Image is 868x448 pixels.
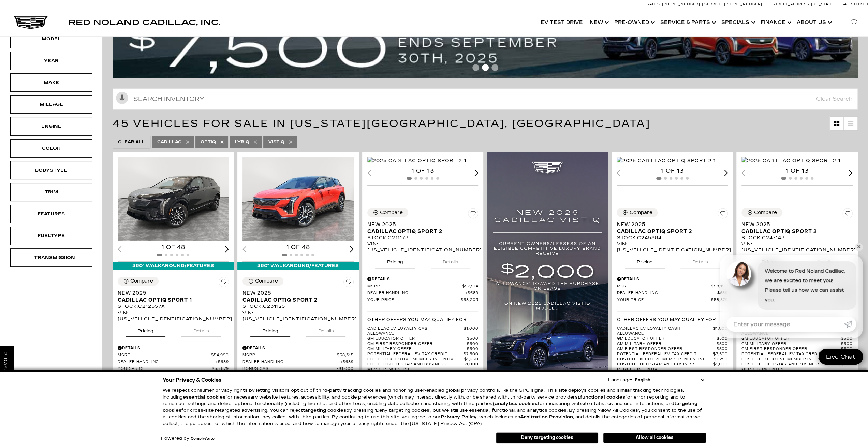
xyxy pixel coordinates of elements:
button: pricing tab [250,322,290,337]
a: Potential Federal EV Tax Credit $7,500 [367,352,479,357]
strong: targeting cookies [163,401,697,413]
a: Costco Executive Member Incentive $1,250 [741,357,853,362]
div: Pricing Details - New 2025 Cadillac OPTIQ Sport 2 [242,345,354,351]
span: Your Price [617,298,711,303]
a: Grid View [830,117,843,130]
div: 1 / 2 [617,157,729,165]
img: 2025 Cadillac OPTIQ Sport 2 1 [367,157,466,164]
span: $500 [716,347,728,352]
a: Potential Federal EV Tax Credit $7,500 [617,352,728,357]
div: Pricing Details - New 2025 Cadillac OPTIQ Sport 2 [367,276,479,282]
span: Potential Federal EV Tax Credit [617,352,713,357]
span: Closed [854,2,868,6]
div: Features [34,210,68,218]
div: 1 of 48 [242,244,354,251]
span: Cadillac [157,138,181,146]
img: 2025 Cadillac OPTIQ Sport 2 1 [242,157,354,241]
span: $1,000 [713,362,728,372]
a: GM Military Offer $500 [741,342,853,347]
a: Submit [844,317,856,332]
div: TrimTrim [10,183,92,201]
button: details tab [306,322,345,337]
div: VIN: [US_VEHICLE_IDENTIFICATION_NUMBER] [617,241,728,253]
span: Dealer Handling [242,360,340,365]
span: New 2025 [741,221,848,228]
a: Costco Gold Star and Business Member Incentive $1,000 [367,362,479,372]
a: New 2025Cadillac OPTIQ Sport 2 [741,221,853,235]
span: Costco Gold Star and Business Member Incentive [617,362,713,372]
a: Sales: [PHONE_NUMBER] [647,2,702,6]
span: $58,203 [461,298,479,303]
a: Your Price $58,203 [367,298,479,303]
span: Cadillac EV Loyalty Cash Allowance [367,326,464,336]
a: Your Price $58,879 [617,298,728,303]
span: $500 [716,342,728,347]
div: 1 / 2 [367,157,479,165]
button: pricing tab [625,253,665,268]
span: Your Privacy & Cookies [163,375,222,385]
div: BodystyleBodystyle [10,161,92,179]
a: Finance [757,9,793,36]
svg: Click to toggle on voice search [116,92,128,104]
div: FueltypeFueltype [10,227,92,245]
div: Compare [130,278,153,284]
button: pricing tab [749,253,789,268]
span: $500 [467,336,479,342]
button: Allow all cookies [603,433,706,443]
strong: functional cookies [580,394,625,400]
p: We respect consumer privacy rights by letting visitors opt out of third-party tracking cookies an... [163,387,706,427]
span: Dealer Handling [118,360,216,365]
div: Stock : C211173 [367,235,479,241]
img: 2025 Cadillac OPTIQ Sport 1 1 [118,157,230,241]
div: Stock : C245884 [617,235,728,241]
input: Search Inventory [113,88,858,110]
a: New 2025Cadillac OPTIQ Sport 2 [242,290,354,303]
span: [PHONE_NUMBER] [662,2,700,6]
div: VIN: [US_VEHICLE_IDENTIFICATION_NUMBER] [741,241,853,253]
span: Potential Federal EV Tax Credit [367,352,464,357]
span: Costco Gold Star and Business Member Incentive [367,362,464,372]
button: pricing tab [126,322,165,337]
span: $689 [216,360,229,365]
a: EV Test Drive [537,9,586,36]
button: Deny targeting cookies [496,432,598,443]
a: MSRP $57,514 [367,284,479,289]
button: Save Vehicle [468,208,478,221]
a: Cadillac EV Loyalty Cash Allowance $1,000 [367,326,479,336]
span: Your Price [118,366,212,372]
span: Costco Executive Member Incentive [367,357,464,362]
span: GM Military Offer [741,342,841,347]
span: Red Noland Cadillac, Inc. [68,18,220,27]
a: Specials [718,9,757,36]
button: Compare Vehicle [242,277,283,286]
div: Transmission [34,254,68,261]
span: New 2025 [367,221,473,228]
button: Compare Vehicle [741,208,782,217]
button: details tab [805,253,845,268]
a: New 2025Cadillac OPTIQ Sport 2 [617,221,728,235]
div: VIN: [US_VEHICLE_IDENTIFICATION_NUMBER] [367,241,479,253]
span: Cadillac OPTIQ Sport 2 [242,297,349,303]
span: Live Chat [823,353,859,361]
div: 1 / 2 [741,157,853,165]
a: [STREET_ADDRESS][US_STATE] [771,2,835,6]
select: Language Select [633,377,706,384]
div: Next slide [350,246,354,252]
span: Bonus Cash [242,366,337,372]
a: Costco Gold Star and Business Member Incentive $1,000 [741,362,853,372]
a: GM First Responder Offer $500 [367,342,479,347]
div: Make [34,79,68,86]
span: Costco Executive Member Incentive [617,357,713,362]
button: Compare Vehicle [118,277,159,286]
div: Powered by [161,436,215,441]
div: TransmissionTransmission [10,248,92,267]
div: 1 of 48 [118,244,229,251]
span: GM First Responder Offer [367,342,467,347]
span: $500 [467,342,479,347]
div: Stock : C212557X [118,303,229,309]
div: 1 of 13 [617,167,728,175]
span: Sales: [647,2,661,6]
div: Compare [380,209,403,216]
span: New 2025 [118,290,224,297]
div: Welcome to Red Noland Cadillac, we are excited to meet you! Please tell us how we can assist you. [758,261,856,310]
